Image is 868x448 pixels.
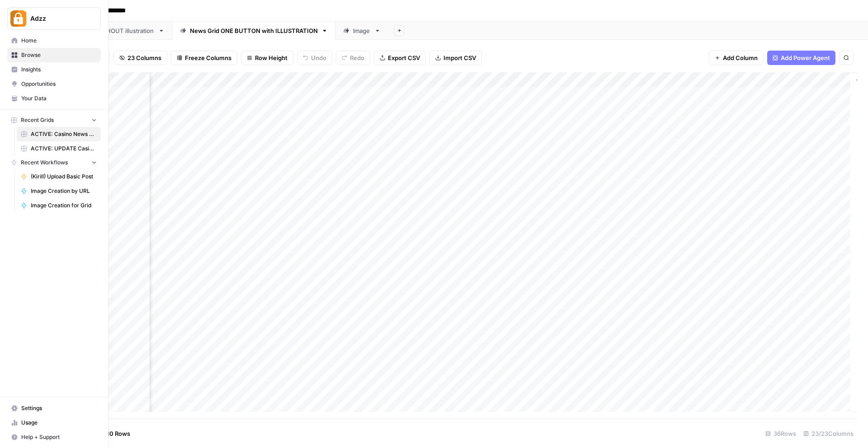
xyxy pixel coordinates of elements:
span: Image Creation by URL [31,187,97,195]
button: Add Column [709,51,764,65]
button: Export CSV [374,51,426,65]
a: Browse [7,48,101,62]
span: Export CSV [388,53,420,62]
a: Image Creation for Grid [17,198,101,213]
span: Freeze Columns [185,53,231,62]
a: Opportunities [7,77,101,91]
div: 23/23 Columns [800,426,857,441]
span: Redo [350,53,364,62]
span: Row Height [255,53,288,62]
div: News Grid ONE BUTTON with ILLUSTRATION [190,26,318,35]
a: Image Creation by URL [17,184,101,198]
button: Help + Support [7,430,101,444]
span: ACTIVE: Casino News Grid [31,130,97,138]
button: Freeze Columns [171,51,237,65]
a: ACTIVE: UPDATE Casino Reviews [17,141,101,156]
span: Undo [311,53,326,62]
a: (Kirill) Upload Basic Post [17,169,101,184]
a: Usage [7,415,101,430]
span: Help + Support [21,433,97,441]
button: Add Power Agent [767,51,835,65]
a: Home [7,33,101,48]
a: Image [335,22,388,40]
a: Insights [7,62,101,77]
button: 23 Columns [113,51,167,65]
div: News Grid WITHOUT illustration [64,26,155,35]
span: Settings [21,404,97,412]
button: Undo [297,51,332,65]
span: Import CSV [443,53,476,62]
span: Insights [21,65,97,74]
span: Add 10 Rows [94,429,130,438]
div: 36 Rows [762,426,800,441]
a: News Grid WITHOUT illustration [46,22,172,40]
button: Redo [336,51,370,65]
span: Browse [21,51,97,59]
a: Settings [7,401,101,415]
button: Workspace: Adzz [7,7,101,30]
a: News Grid ONE BUTTON with ILLUSTRATION [172,22,335,40]
span: Usage [21,419,97,427]
span: Opportunities [21,80,97,88]
span: Add Column [723,53,758,62]
span: Recent Workflows [21,159,68,167]
span: 23 Columns [127,53,161,62]
button: Import CSV [429,51,482,65]
a: ACTIVE: Casino News Grid [17,127,101,141]
span: ACTIVE: UPDATE Casino Reviews [31,145,97,153]
span: Home [21,37,97,45]
a: Your Data [7,91,101,106]
span: Image Creation for Grid [31,201,97,210]
div: Image [353,26,371,35]
button: Recent Grids [7,113,101,127]
span: Add Power Agent [781,53,830,62]
img: Adzz Logo [10,10,27,27]
span: Recent Grids [21,116,54,124]
span: (Kirill) Upload Basic Post [31,173,97,181]
button: Row Height [241,51,293,65]
button: Recent Workflows [7,156,101,169]
span: Your Data [21,94,97,103]
span: Adzz [30,14,85,23]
